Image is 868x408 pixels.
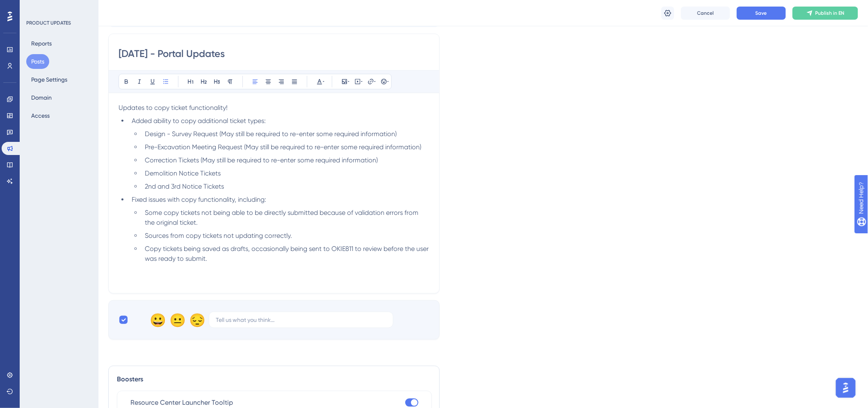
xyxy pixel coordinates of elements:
span: Need Help? [19,2,51,12]
span: Cancel [697,10,714,16]
button: Posts [26,54,49,69]
input: Post Title [119,47,429,60]
span: Updates to copy ticket functionality! [119,104,228,112]
button: Publish in EN [793,7,858,20]
span: Correction Tickets (May still be required to re-enter some required information) [145,156,378,164]
span: Added ability to copy additional ticket types: [132,117,266,125]
button: Access [26,108,55,123]
span: Publish in EN [815,10,845,16]
span: Fixed issues with copy functionality, including: [132,196,266,203]
div: 😐 [169,313,183,326]
div: Boosters [117,374,431,384]
span: Save [756,10,767,16]
input: Tell us what you think... [216,315,386,324]
span: Copy tickets being saved as drafts, occasionally being sent to OKIE811 to review before the user ... [145,245,430,262]
button: Domain [26,90,57,105]
iframe: UserGuiding AI Assistant Launcher [834,376,858,400]
span: Resource Center Launcher Tooltip [130,398,233,408]
span: Sources from copy tickets not updating correctly. [145,232,292,239]
span: Demolition Notice Tickets [145,169,221,177]
span: Design - Survey Request (May still be required to re-enter some required information) [145,130,397,138]
span: 2nd and 3rd Notice Tickets [145,182,224,190]
div: 😔 [189,313,202,326]
button: Reports [26,36,57,51]
span: Some copy tickets not being able to be directly submitted because of validation errors from the o... [145,209,420,226]
button: Save [737,7,786,20]
button: Cancel [681,7,730,20]
button: Page Settings [26,72,72,87]
div: PRODUCT UPDATES [26,20,71,26]
span: Pre-Excavation Meeting Request (May still be required to re-enter some required information) [145,143,421,151]
div: 😀 [150,313,163,326]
